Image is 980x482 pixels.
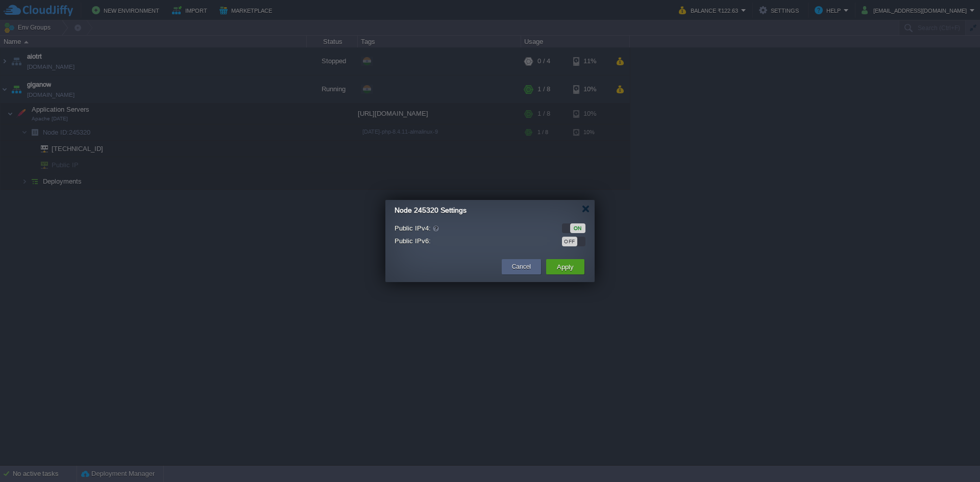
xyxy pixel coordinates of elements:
button: Cancel [512,262,531,272]
label: Public IPv4: [395,222,539,234]
span: Node 245320 Settings [395,206,467,214]
div: OFF [562,237,577,246]
label: Public IPv6: [395,236,539,246]
div: ON [570,223,585,233]
button: Apply [554,261,577,273]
